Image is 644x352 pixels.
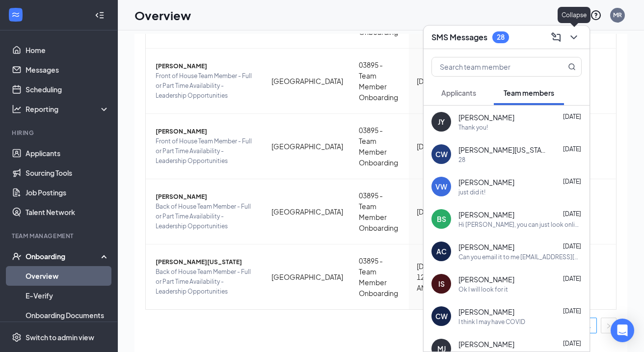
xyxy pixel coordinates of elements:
[12,104,22,114] svg: Analysis
[458,242,514,252] span: [PERSON_NAME]
[156,202,256,231] span: Back of House Team Member - Full or Part Time Availability - Leadership Opportunities
[12,251,22,261] svg: UserCheck
[264,179,351,244] td: [GEOGRAPHIC_DATA]
[558,7,590,23] div: Collapse
[435,311,448,321] div: CW
[156,267,256,297] span: Back of House Team Member - Full or Part Time Availability - Leadership Opportunities
[563,307,581,315] span: [DATE]
[26,286,109,305] a: E-Verify
[26,40,109,60] a: Home
[458,177,514,187] span: [PERSON_NAME]
[458,339,514,349] span: [PERSON_NAME]
[601,318,617,333] li: Next Page
[504,88,554,97] span: Team members
[134,7,191,24] h1: Overview
[431,32,487,43] h3: SMS Messages
[264,244,351,309] td: [GEOGRAPHIC_DATA]
[156,257,256,267] span: [PERSON_NAME][US_STATE]
[548,29,564,45] button: ComposeMessage
[458,274,514,284] span: [PERSON_NAME]
[26,305,109,325] a: Onboarding Documents
[563,145,581,153] span: [DATE]
[26,80,109,99] a: Scheduling
[156,192,256,202] span: [PERSON_NAME]
[12,232,107,240] div: Team Management
[436,246,447,256] div: AC
[26,60,109,80] a: Messages
[11,10,21,20] svg: WorkstreamLogo
[417,206,442,217] div: [DATE]
[26,266,109,286] a: Overview
[458,210,514,219] span: [PERSON_NAME]
[26,183,109,202] a: Job Postings
[550,31,562,43] svg: ComposeMessage
[351,244,409,309] td: 03895 - Team Member Onboarding
[417,141,442,152] div: [DATE]
[438,117,445,127] div: JY
[590,9,602,21] svg: QuestionInfo
[613,11,622,19] div: MR
[26,251,101,261] div: Onboarding
[563,243,581,250] span: [DATE]
[458,285,508,294] div: Ok I will look for it
[26,202,109,222] a: Talent Network
[351,114,409,179] td: 03895 - Team Member Onboarding
[458,220,582,229] div: Hi [PERSON_NAME], you can just look online for a [US_STATE] food handlers course
[351,179,409,244] td: 03895 - Team Member Onboarding
[26,163,109,183] a: Sourcing Tools
[458,188,485,196] div: just did it!
[156,61,256,71] span: [PERSON_NAME]
[12,332,22,342] svg: Settings
[432,57,548,76] input: Search team member
[458,253,582,261] div: Can you email it to me [EMAIL_ADDRESS][DOMAIN_NAME]
[566,29,582,45] button: ChevronDown
[568,31,580,43] svg: ChevronDown
[264,114,351,179] td: [GEOGRAPHIC_DATA]
[264,49,351,114] td: [GEOGRAPHIC_DATA]
[458,156,465,164] div: 28
[601,318,617,333] button: right
[417,261,442,293] div: [DATE] 12:00 AM
[458,145,547,155] span: [PERSON_NAME][US_STATE]
[12,129,107,137] div: Hiring
[568,63,576,71] svg: MagnifyingGlass
[458,112,514,122] span: [PERSON_NAME]
[95,10,105,20] svg: Collapse
[156,136,256,166] span: Front of House Team Member - Full or Part Time Availability - Leadership Opportunities
[441,88,476,97] span: Applicants
[458,318,525,326] div: I think I may have COVID
[417,76,442,86] div: [DATE]
[606,323,612,329] span: right
[437,214,446,224] div: BS
[156,127,256,136] span: [PERSON_NAME]
[26,332,94,342] div: Switch to admin view
[156,71,256,101] span: Front of House Team Member - Full or Part Time Availability - Leadership Opportunities
[563,340,581,347] span: [DATE]
[435,149,448,159] div: CW
[435,182,447,191] div: VW
[458,307,514,317] span: [PERSON_NAME]
[351,49,409,114] td: 03895 - Team Member Onboarding
[497,33,505,41] div: 28
[563,275,581,282] span: [DATE]
[611,319,634,342] div: Open Intercom Messenger
[26,143,109,163] a: Applicants
[563,210,581,217] span: [DATE]
[563,113,581,120] span: [DATE]
[458,123,488,132] div: Thank you!
[438,279,445,289] div: IS
[26,104,110,114] div: Reporting
[563,178,581,185] span: [DATE]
